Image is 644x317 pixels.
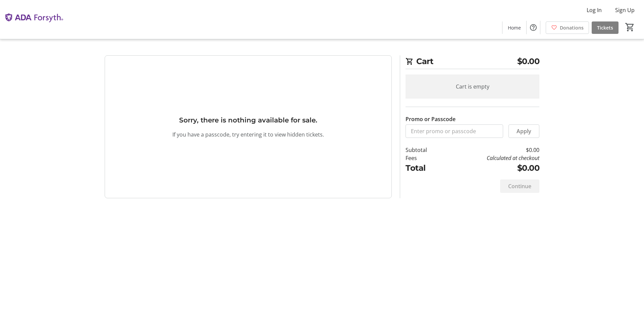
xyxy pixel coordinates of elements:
[502,21,526,34] a: Home
[444,162,539,174] td: $0.00
[406,115,455,123] label: Promo or Passcode
[597,24,613,31] span: Tickets
[406,146,444,154] td: Subtotal
[581,5,607,15] button: Log In
[444,146,539,154] td: $0.00
[406,74,539,99] div: Cart is empty
[179,115,317,125] h3: Sorry, there is nothing available for sale.
[4,3,64,36] img: The ADA Forsyth Institute's Logo
[615,6,635,14] span: Sign Up
[546,21,589,34] a: Donations
[517,55,540,67] span: $0.00
[560,24,584,31] span: Donations
[527,21,540,34] button: Help
[587,6,602,14] span: Log In
[517,127,531,135] span: Apply
[508,24,521,31] span: Home
[610,5,640,15] button: Sign Up
[444,154,539,162] td: Calculated at checkout
[592,21,619,34] a: Tickets
[406,124,503,138] input: Enter promo or passcode
[406,162,444,174] td: Total
[508,124,539,138] button: Apply
[406,154,444,162] td: Fees
[172,130,324,139] p: If you have a passcode, try entering it to view hidden tickets.
[624,21,636,33] button: Cart
[406,55,539,69] h2: Cart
